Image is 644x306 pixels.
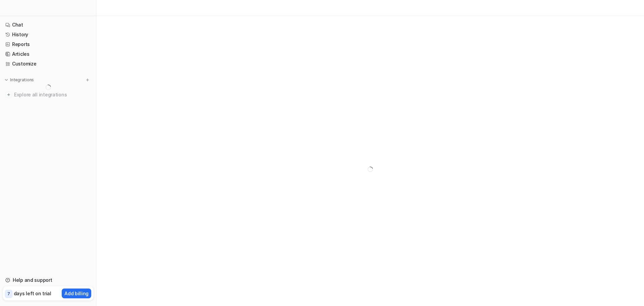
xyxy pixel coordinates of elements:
[3,90,94,99] a: Explore all integrations
[3,59,94,69] a: Customize
[3,77,36,83] button: Integrations
[3,40,94,49] a: Reports
[14,89,91,100] span: Explore all integrations
[3,30,94,39] a: History
[7,291,10,297] p: 7
[10,77,34,83] p: Integrations
[14,290,51,297] p: days left on trial
[4,78,9,82] img: expand menu
[64,290,89,297] p: Add billing
[62,289,91,298] button: Add billing
[3,20,94,30] a: Chat
[85,78,90,82] img: menu_add.svg
[3,49,94,59] a: Articles
[5,91,12,98] img: explore all integrations
[3,275,94,285] a: Help and support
